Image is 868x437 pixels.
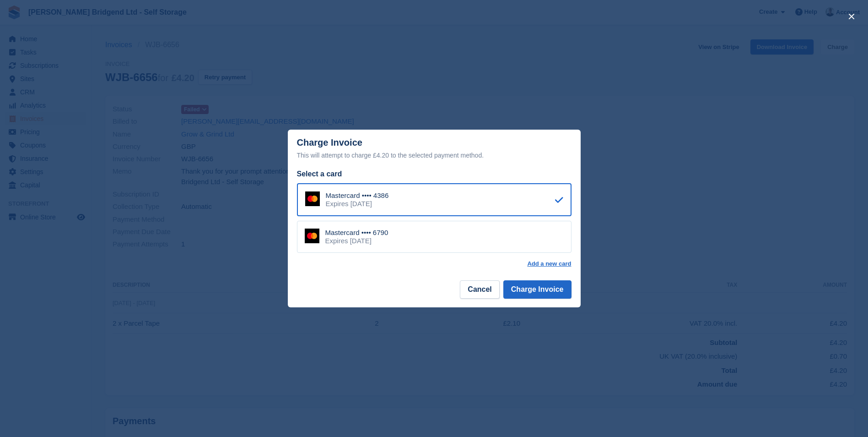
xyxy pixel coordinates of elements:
[297,150,571,161] div: This will attempt to charge £4.20 to the selected payment method.
[305,191,320,206] img: Mastercard Logo
[326,191,389,200] div: Mastercard •••• 4386
[297,137,571,161] div: Charge Invoice
[527,260,571,268] a: Add a new card
[326,200,389,208] div: Expires [DATE]
[460,280,499,299] button: Cancel
[297,169,571,180] div: Select a card
[325,229,388,237] div: Mastercard •••• 6790
[305,229,319,243] img: Mastercard Logo
[844,9,859,24] button: close
[325,237,388,245] div: Expires [DATE]
[503,280,571,299] button: Charge Invoice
